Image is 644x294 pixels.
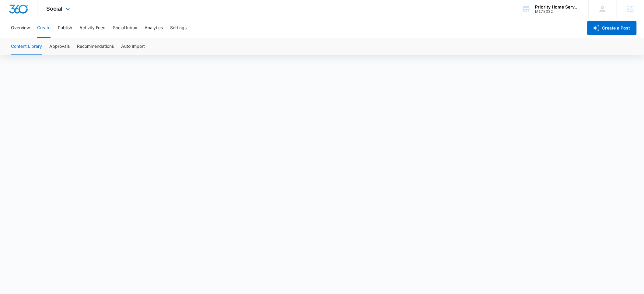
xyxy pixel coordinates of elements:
button: Recommendations [77,38,114,55]
button: Publish [58,18,72,38]
button: Approvals [49,38,70,55]
span: Social [47,5,63,12]
div: account name [535,5,580,9]
button: Content Library [11,38,42,55]
button: Activity Feed [79,18,106,38]
button: Create a Post [587,21,637,35]
button: Create [37,18,51,38]
button: Social Inbox [113,18,137,38]
button: Settings [170,18,187,38]
button: Overview [11,18,30,38]
div: account id [535,9,580,14]
button: Auto Import [121,38,145,55]
button: Analytics [145,18,163,38]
